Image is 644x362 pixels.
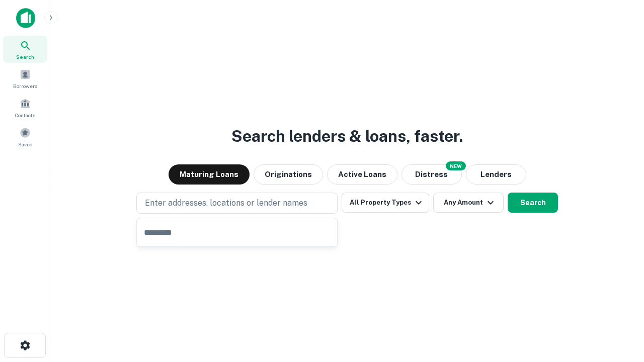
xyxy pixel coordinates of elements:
a: Saved [3,123,47,150]
iframe: Chat Widget [594,282,644,330]
button: Search distressed loans with lien and other non-mortgage details. [401,164,462,185]
button: Maturing Loans [169,164,250,185]
span: Contacts [15,111,35,119]
a: Borrowers [3,65,47,92]
span: Saved [18,140,33,148]
a: Contacts [3,94,47,121]
span: Borrowers [13,82,37,90]
a: Search [3,36,47,63]
h3: Search lenders & loans, faster. [231,124,463,148]
button: Any Amount [433,193,504,213]
p: Enter addresses, locations or lender names [145,197,307,209]
img: capitalize-icon.png [16,8,35,28]
button: Enter addresses, locations or lender names [136,193,338,214]
div: NEW [446,161,466,170]
button: Lenders [466,164,526,185]
button: All Property Types [342,193,429,213]
button: Search [508,193,558,213]
button: Active Loans [327,164,397,185]
span: Search [16,53,34,61]
button: Originations [254,164,323,185]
